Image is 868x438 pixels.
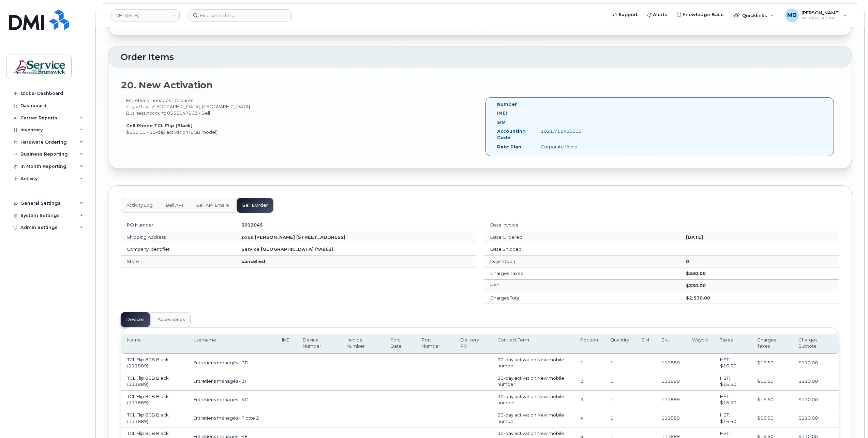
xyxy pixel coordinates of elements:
[574,372,604,391] td: 2
[187,372,276,391] td: Entretiens ménagés - 3F
[166,203,183,208] span: Bell API
[608,8,642,21] a: Support
[121,255,235,268] td: State
[189,9,292,21] input: Find something...
[158,317,185,322] span: Accessories
[491,391,574,409] td: 30-day activation New mobile number
[497,128,530,141] label: Accounting Code
[729,9,779,22] div: Quicklinks
[497,119,506,126] label: SIM
[635,334,655,354] th: SIM
[121,391,187,409] td: TCL Flip 8GB Black (111889)
[121,231,235,244] td: Shipping Address
[491,354,574,372] td: 30-day activation New mobile number
[121,219,235,231] td: PO Number
[187,354,276,372] td: Entretiens ménagés - 3D
[604,391,635,409] td: 1
[484,231,680,244] td: Date Ordered
[792,409,839,427] td: $110.00
[604,334,635,354] th: Quantity
[491,372,574,391] td: 30-day activation New mobile number
[126,123,193,128] strong: Cell Phone TCL Flip (Black)
[491,409,574,427] td: 30-day activation New mobile number
[484,219,680,231] td: Date Invoice
[720,412,736,424] span: HST: $16.50
[187,334,276,354] th: Username
[121,53,839,62] h2: Order Items
[574,334,604,354] th: Position
[802,10,840,15] span: [PERSON_NAME]
[454,334,491,354] th: Delivery PO
[491,334,574,354] th: Contract Term
[780,9,852,22] div: Matthew Deveau
[686,259,689,264] strong: 0
[720,357,736,369] span: HST: $16.50
[241,222,263,228] strong: 3012045
[787,11,797,19] span: MD
[484,292,680,304] td: Charges Total
[121,97,480,135] div: Entretiens ménagés - Ordures City of Use: [GEOGRAPHIC_DATA], [GEOGRAPHIC_DATA] Business Account: ...
[484,280,680,292] td: HST
[751,391,793,409] td: $16.50
[297,334,340,354] th: Device Number
[497,110,507,116] label: IMEI
[792,391,839,409] td: $110.00
[111,9,180,21] a: VHN (SNB)
[121,409,187,427] td: TCL Flip 8GB Black (111889)
[686,234,703,240] strong: [DATE]
[241,246,333,252] strong: Service [GEOGRAPHIC_DATA] (YA862)
[187,391,276,409] td: Entretiens ménagés - 4C
[604,354,635,372] td: 1
[751,409,793,427] td: $16.50
[672,8,729,21] a: Knowledge Base
[121,79,213,91] strong: 20. New Activation
[604,372,635,391] td: 1
[686,334,714,354] th: Waybill
[536,128,597,134] div: 1021.711450000
[792,354,839,372] td: $110.00
[121,243,235,255] td: Company Identifier
[484,267,680,280] td: Charges Taxes
[802,15,840,21] span: Wireless Admin
[384,334,416,354] th: Port Date
[604,409,635,427] td: 1
[751,334,793,354] th: Charges Taxes
[792,372,839,391] td: $110.00
[653,11,667,18] span: Alerts
[241,234,345,240] strong: sous [PERSON_NAME] [STREET_ADDRESS]
[642,8,672,21] a: Alerts
[121,354,187,372] td: TCL Flip 8GB Black (111889)
[497,144,521,150] label: Rate Plan
[655,354,686,372] td: 111889
[751,372,793,391] td: $16.50
[686,283,706,288] strong: $330.00
[187,409,276,427] td: Entretiens ménagés - Flotte 2
[497,101,517,107] label: Number
[720,375,736,387] span: HST: $16.50
[340,334,384,354] th: Invoice Number
[196,203,229,208] span: Bell API Emails
[126,203,153,208] span: Activity Log
[121,334,187,354] th: Name
[686,295,710,301] strong: $2,530.00
[792,334,839,354] th: Charges Subtotal
[574,391,604,409] td: 3
[241,259,265,264] strong: cancelled
[484,255,680,268] td: Days Open
[536,144,597,150] div: Corporate Voice
[655,334,686,354] th: SKU
[686,271,706,276] strong: $330.00
[121,372,187,391] td: TCL Flip 8GB Black (111889)
[655,372,686,391] td: 111889
[574,354,604,372] td: 1
[683,11,724,18] span: Knowledge Base
[714,334,751,354] th: Taxes
[276,334,297,354] th: IMEI
[618,11,638,18] span: Support
[720,394,736,406] span: HST: $16.50
[416,334,454,354] th: Port Number
[655,391,686,409] td: 111889
[484,243,680,255] td: Date Shipped
[751,354,793,372] td: $16.50
[574,409,604,427] td: 4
